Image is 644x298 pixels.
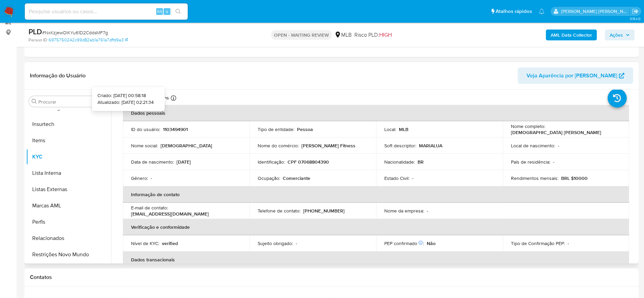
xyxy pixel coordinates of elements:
p: - [151,175,152,181]
button: Items [26,132,111,149]
p: CPF 07068804390 [288,159,329,165]
p: Local : [384,126,396,132]
span: Risco PLD: [354,31,392,39]
th: Dados transacionais [123,252,629,268]
p: Atualizado: [DATE] 02:21:34 [97,99,154,106]
p: Criado: [DATE] 00:58:18 [97,92,154,99]
input: Procurar [38,99,106,105]
p: verified [162,240,178,246]
b: PLD [29,26,42,37]
h1: Contatos [30,274,633,281]
button: Veja Aparência por [PERSON_NAME] [518,68,633,84]
p: Tipo de entidade : [258,126,294,132]
p: lucas.santiago@mercadolivre.com [561,8,630,15]
p: - [427,208,428,214]
button: Relacionados [26,230,111,246]
p: Não [427,240,436,246]
p: [DEMOGRAPHIC_DATA] [161,143,212,149]
input: Pesquise usuários ou casos... [25,7,188,16]
p: Nome da empresa : [384,208,424,214]
th: Dados pessoais [123,105,629,121]
b: Person ID [29,37,47,43]
button: Procurar [32,99,37,104]
button: Perfis [26,214,111,230]
button: AML Data Collector [546,30,597,40]
span: s [166,8,168,15]
button: Listas Externas [26,181,111,198]
p: Pessoa [297,126,313,132]
span: Ações [610,30,623,40]
a: Notificações [539,8,545,14]
p: - [558,143,559,149]
p: PEP confirmado : [384,240,424,246]
th: Verificação e conformidade [123,219,629,235]
b: AML Data Collector [551,30,592,40]
h1: Informação do Usuário [30,72,86,79]
p: [PERSON_NAME] Fitness [301,143,355,149]
p: OPEN - WAITING REVIEW [271,30,332,40]
p: ID do usuário : [131,126,160,132]
p: - [296,240,297,246]
button: Ações [605,30,634,40]
p: - [553,159,554,165]
p: [PHONE_NUMBER] [303,208,345,214]
button: Lista Interna [26,165,111,181]
p: [EMAIL_ADDRESS][DOMAIN_NAME] [131,211,209,217]
span: Atalhos rápidos [496,8,532,15]
a: 6975750242c99d82ab1a761a7dffd9a3 [49,37,128,43]
p: Soft descriptor : [384,143,416,149]
p: Nome social : [131,143,158,149]
button: Restrições Novo Mundo [26,246,111,263]
p: [DEMOGRAPHIC_DATA] [PERSON_NAME] [511,129,601,135]
p: Local de nascimento : [511,143,555,149]
p: Rendimentos mensais : [511,175,558,181]
span: 3.154.0 [630,16,641,21]
p: Nível de KYC : [131,240,159,246]
p: Nome do comércio : [258,143,299,149]
p: Telefone de contato : [258,208,300,214]
p: BR [418,159,424,165]
p: Identificação : [258,159,285,165]
p: - [568,240,569,246]
span: # NxKzjewOIKYu61D2CddsMF7g [42,29,108,36]
span: HIGH [379,31,392,39]
div: MLB [334,31,352,39]
p: Nome completo : [511,123,545,129]
button: Marcas AML [26,198,111,214]
p: Nacionalidade : [384,159,415,165]
span: Veja Aparência por [PERSON_NAME] [527,68,617,84]
p: - [412,175,413,181]
a: Sair [632,8,639,15]
p: BRL $10000 [561,175,588,181]
button: KYC [26,149,111,165]
p: 1103494901 [163,126,188,132]
p: Tipo de Confirmação PEP : [511,240,565,246]
p: Data de nascimento : [131,159,174,165]
p: Ocupação : [258,175,280,181]
p: E-mail de contato : [131,205,168,211]
th: Informação de contato [123,186,629,203]
p: Comerciante [283,175,310,181]
p: MLB [399,126,408,132]
p: [DATE] [177,159,191,165]
p: MARIALUA [419,143,442,149]
button: Insurtech [26,116,111,132]
p: País de residência : [511,159,550,165]
button: search-icon [171,7,185,16]
span: Alt [157,8,162,15]
p: Gênero : [131,175,148,181]
p: Sujeito obrigado : [258,240,293,246]
p: Estado Civil : [384,175,409,181]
